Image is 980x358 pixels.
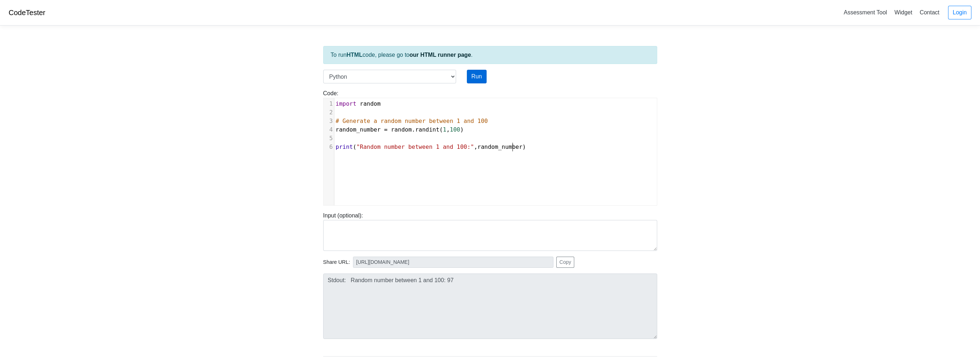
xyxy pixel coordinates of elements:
[324,143,334,151] div: 6
[948,6,971,19] a: Login
[336,118,488,124] span: # Generate a random number between 1 and 100
[467,70,487,83] button: Run
[450,126,460,133] span: 100
[384,126,387,133] span: =
[477,143,522,150] span: random_number
[318,211,663,251] div: Input (optional):
[353,257,553,268] input: No share available yet
[360,100,381,107] span: random
[347,52,362,58] strong: HTML
[917,6,942,18] a: Contact
[336,143,353,150] span: print
[324,108,334,117] div: 2
[323,46,657,64] div: To run code, please go to .
[336,126,381,133] span: random_number
[556,257,575,268] button: Copy
[318,89,663,206] div: Code:
[391,126,412,133] span: random
[324,125,334,134] div: 4
[336,100,357,107] span: import
[323,258,350,266] span: Share URL:
[336,143,526,150] span: ( , )
[9,9,45,17] a: CodeTester
[409,52,471,58] a: our HTML runner page
[415,126,439,133] span: randint
[443,126,446,133] span: 1
[324,117,334,125] div: 3
[356,143,474,150] span: "Random number between 1 and 100:"
[336,126,464,133] span: . ( , )
[324,100,334,108] div: 1
[324,134,334,143] div: 5
[841,6,890,18] a: Assessment Tool
[891,6,915,18] a: Widget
